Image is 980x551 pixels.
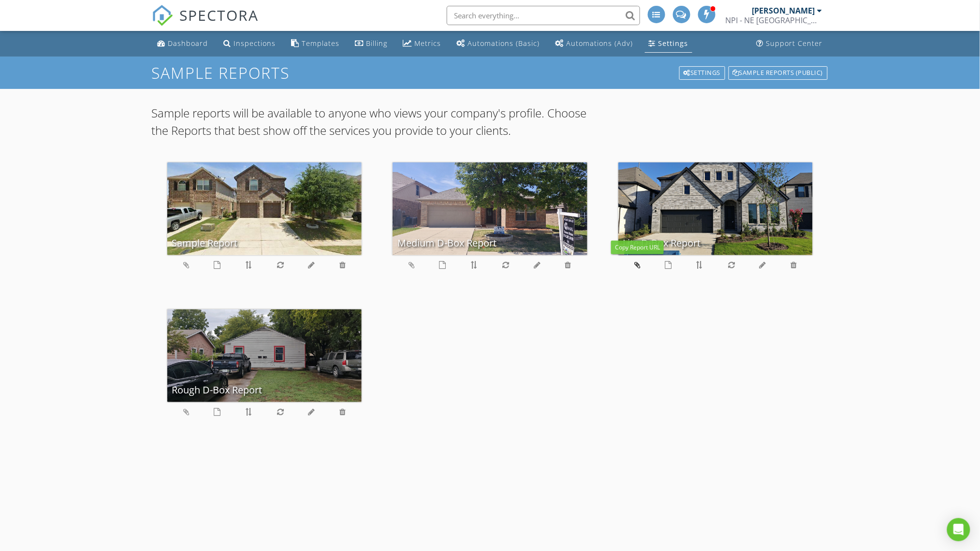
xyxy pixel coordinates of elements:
a: Templates [288,35,344,53]
div: [PERSON_NAME] [752,6,815,15]
div: Billing [366,39,388,48]
div: Settings [679,66,725,80]
a: Automations (Advanced) [552,35,637,53]
div: Automations (Adv) [567,39,633,48]
div: Sample Reports (public) [729,66,828,80]
p: Sample reports will be available to anyone who views your company's profile. Choose the Reports t... [152,104,603,139]
a: Billing [351,35,392,53]
span: SPECTORA [180,5,259,25]
input: Search everything... [447,6,640,25]
a: Settings [678,65,726,81]
div: Inspections [234,39,276,48]
div: Dashboard [168,39,208,48]
div: Templates [302,39,340,48]
h1: Sample Reports [152,64,829,81]
div: Support Center [766,39,823,48]
div: Automations (Basic) [468,39,540,48]
img: The Best Home Inspection Software - Spectora [152,5,173,26]
div: Open Intercom Messenger [947,518,970,541]
a: Dashboard [154,35,212,53]
a: Metrics [399,35,445,53]
div: Metrics [415,39,441,48]
div: Settings [658,39,688,48]
span: Copy Report URL [615,243,660,251]
a: Sample Reports (public) [728,65,829,81]
a: SPECTORA [152,13,259,33]
a: Inspections [220,35,280,53]
a: Support Center [753,35,827,53]
div: NPI - NE Tarrant County [726,15,822,25]
a: Settings [645,35,692,53]
a: Automations (Basic) [453,35,544,53]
